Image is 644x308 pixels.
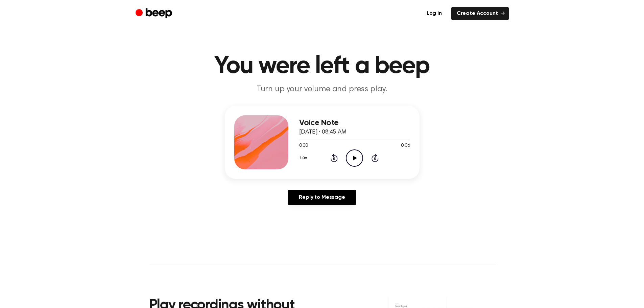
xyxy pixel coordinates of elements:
h1: You were left a beep [149,54,495,78]
a: Log in [421,7,447,20]
p: Turn up your volume and press play. [192,84,452,95]
h3: Voice Note [299,118,410,127]
button: 1.0x [299,152,310,164]
span: 0:06 [401,142,410,149]
span: 0:00 [299,142,308,149]
a: Create Account [451,7,509,20]
a: Beep [136,7,174,20]
a: Reply to Message [288,190,356,205]
span: [DATE] · 08:45 AM [299,129,347,135]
